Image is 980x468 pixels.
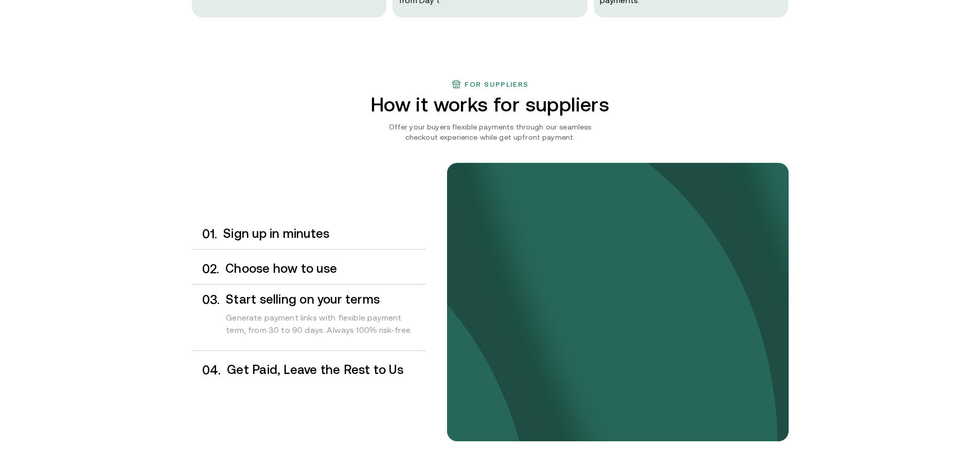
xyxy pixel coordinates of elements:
[192,227,218,241] div: 0 1 .
[192,363,221,377] div: 0 4 .
[451,79,461,89] img: finance
[225,262,426,275] h3: Choose how to use
[226,306,426,346] div: Generate payment links with flexible payment term, from 30 to 90 days. Always 100% risk-free.
[223,227,426,240] h3: Sign up in minutes
[340,93,640,116] h2: How it works for suppliers
[465,80,529,88] h3: For suppliers
[192,293,220,346] div: 0 3 .
[227,363,426,377] h3: Get Paid, Leave the Rest to Us
[226,293,426,306] h3: Start selling on your terms
[192,262,220,276] div: 0 2 .
[373,122,607,142] p: Offer your buyers flexible payments through our seamless checkout experience while get upfront pa...
[447,163,789,441] img: bg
